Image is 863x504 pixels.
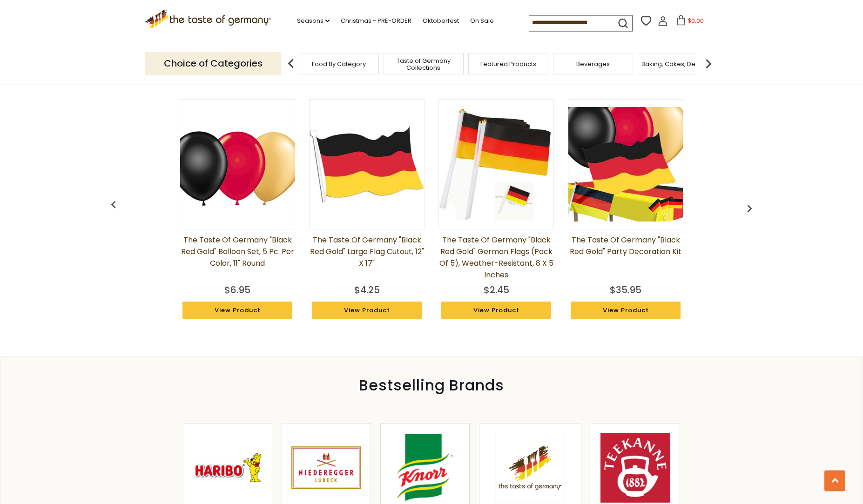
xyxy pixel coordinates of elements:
[182,302,292,319] a: View Product
[441,302,551,319] a: View Product
[193,433,263,503] img: Haribo
[341,16,411,26] a: Christmas - PRE-ORDER
[480,60,536,67] a: Featured Products
[297,16,330,26] a: Seasons
[106,197,121,212] img: previous arrow
[470,16,494,26] a: On Sale
[423,16,459,26] a: Oktoberfest
[670,15,709,29] button: $0.00
[282,54,300,73] img: previous arrow
[354,283,380,297] div: $4.25
[688,17,704,25] span: $0.00
[145,52,281,75] p: Choice of Categories
[495,433,565,502] img: The Taste of Germany
[742,201,757,216] img: previous arrow
[699,54,718,73] img: next arrow
[439,107,553,222] img: The Taste of Germany
[390,433,460,503] img: Knorr
[484,283,509,297] div: $2.45
[571,302,681,319] a: View Product
[309,234,425,281] a: The Taste of Germany "Black Red Gold" Large Flag Cutout, 12" x 17"
[291,433,361,503] img: Niederegger
[310,107,424,222] img: The Taste of Germany
[568,234,683,281] a: The Taste of Germany "Black Red Gold" Party Decoration Kit
[312,60,366,67] a: Food By Category
[312,302,422,319] a: View Product
[386,57,461,71] a: Taste of Germany Collections
[641,60,714,67] a: Baking, Cakes, Desserts
[180,107,295,222] img: The Taste of Germany
[489,433,572,503] a: The Taste of Germany
[438,234,554,281] a: The Taste of Germany "Black Red Gold" German Flags (pack of 5), weather-resistant, 8 x 5 inches
[224,283,250,297] div: $6.95
[568,107,683,222] img: The Taste of Germany
[600,433,670,503] img: Teekanne
[576,60,610,67] a: Beverages
[610,283,641,297] div: $35.95
[180,234,295,281] a: The Taste of Germany "Black Red Gold" Balloon Set, 5 pc. per color, 11" round
[0,380,863,390] div: Bestselling Brands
